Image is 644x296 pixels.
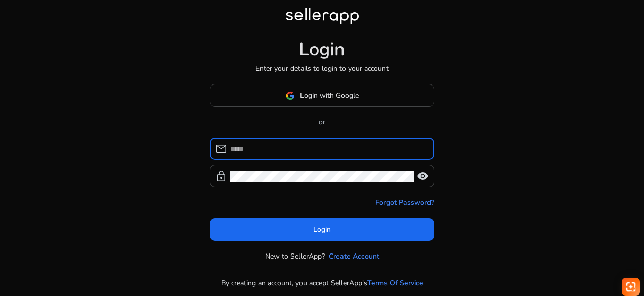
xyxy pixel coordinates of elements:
[286,91,295,100] img: google-logo.svg
[255,63,389,74] p: Enter your details to login to your account
[210,117,434,128] p: or
[300,90,359,101] span: Login with Google
[417,170,429,182] span: visibility
[265,251,325,262] p: New to SellerApp?
[367,278,423,288] a: Terms Of Service
[215,143,227,155] span: mail
[299,38,345,60] h1: Login
[210,218,434,241] button: Login
[375,197,434,208] a: Forgot Password?
[215,170,227,182] span: lock
[210,84,434,107] button: Login with Google
[329,251,379,262] a: Create Account
[313,224,331,235] span: Login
